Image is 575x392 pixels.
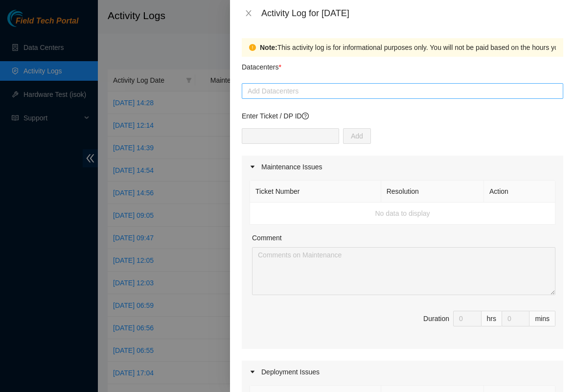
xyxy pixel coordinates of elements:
[245,9,253,17] span: close
[343,128,371,144] button: Add
[242,9,255,18] button: Close
[242,361,563,383] div: Deployment Issues
[484,181,555,203] th: Action
[250,181,381,203] th: Ticket Number
[261,8,563,19] div: Activity Log for [DATE]
[250,203,555,225] td: No data to display
[250,164,255,170] span: caret-right
[381,181,484,203] th: Resolution
[482,311,502,326] div: hrs
[529,311,555,326] div: mins
[302,113,309,119] span: question-circle
[252,232,282,243] label: Comment
[260,42,277,53] strong: Note:
[250,369,255,375] span: caret-right
[242,111,563,121] p: Enter Ticket / DP ID
[242,57,281,72] p: Datacenters
[249,44,256,51] span: exclamation-circle
[423,313,449,324] div: Duration
[242,156,563,178] div: Maintenance Issues
[252,247,555,295] textarea: Comment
